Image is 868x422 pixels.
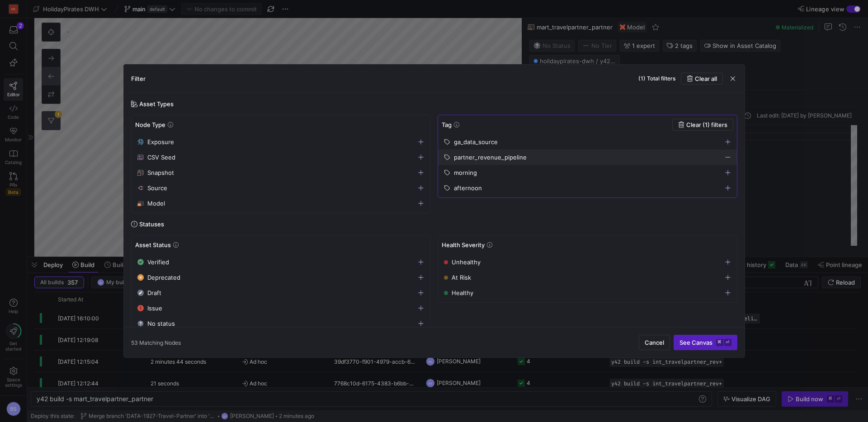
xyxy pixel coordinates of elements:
button: No status [132,316,430,331]
span: Clear (1) filters [686,121,727,128]
button: afternoon [438,180,737,196]
button: partner_revenue_pipeline [438,150,737,165]
span: Healthy [452,289,473,296]
button: Unhealthy [438,254,737,270]
div: (1) Total filters [638,75,675,82]
span: Issue [147,305,162,312]
button: Source [132,180,430,196]
button: Issue [132,300,430,316]
span: Draft [147,289,161,296]
button: Healthy [438,285,737,300]
kbd: ⏎ [724,339,731,346]
button: At Risk [438,270,737,285]
span: Node Type [135,121,167,128]
span: Unhealthy [452,258,481,266]
button: ga_data_source [438,134,737,150]
button: morning [438,165,737,180]
span: Cancel [645,339,664,346]
span: Health Severity [442,241,486,249]
span: Statuses [139,220,164,228]
button: Draft [132,285,430,300]
h3: Filter [131,75,146,82]
span: Verified [147,258,169,266]
span: partner_revenue_pipeline [454,154,527,161]
button: See Canvas⌘⏎ [674,335,737,350]
kbd: ⌘ [716,339,723,346]
button: Clear all [681,73,723,84]
span: Snapshot [147,169,174,176]
button: Model [132,196,430,211]
span: No status [147,320,175,327]
button: Exposure [132,134,430,150]
span: CSV Seed [147,154,175,161]
span: Asset Status [135,241,173,249]
span: Model [147,200,165,207]
button: Deprecated [132,270,430,285]
span: 53 Matching Nodes [131,339,181,346]
span: Exposure [147,138,174,145]
span: See Canvas [679,339,731,346]
button: Verified [132,254,430,270]
span: At Risk [452,274,471,281]
button: Clear (1) filters [672,119,733,131]
span: Deprecated [147,274,180,281]
span: ga_data_source [454,138,498,145]
button: Cancel [639,335,670,350]
button: Snapshot [132,165,430,180]
span: Source [147,184,167,192]
span: Tag [442,121,453,128]
span: morning [454,169,477,176]
span: afternoon [454,184,482,192]
button: CSV Seed [132,150,430,165]
span: Clear all [695,75,717,82]
span: Asset Types [139,100,174,108]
